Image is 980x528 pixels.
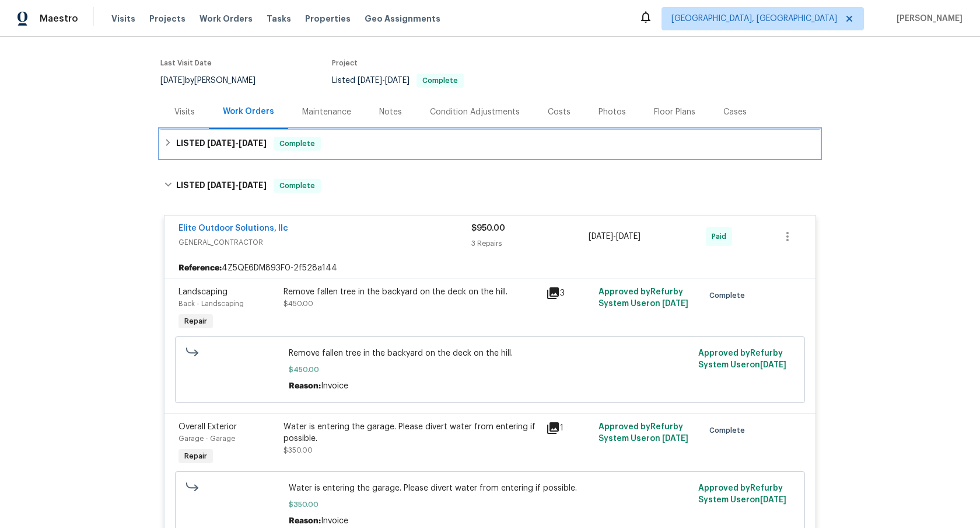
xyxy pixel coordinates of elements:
[548,106,570,118] div: Costs
[207,181,235,189] span: [DATE]
[289,364,692,376] span: $450.00
[671,13,837,25] span: [GEOGRAPHIC_DATA], [GEOGRAPHIC_DATA]
[275,138,320,150] span: Complete
[178,435,235,442] span: Garage - Garage
[178,262,222,274] b: Reference:
[654,106,695,118] div: Floor Plans
[332,60,358,67] span: Project
[160,74,269,88] div: by [PERSON_NAME]
[760,496,786,504] span: [DATE]
[160,60,212,67] span: Last Visit Date
[180,315,212,327] span: Repair
[471,224,505,232] span: $950.00
[289,382,321,390] span: Reason:
[365,13,440,25] span: Geo Assignments
[698,484,786,504] span: Approved by Refurby System User on
[283,300,313,307] span: $450.00
[289,482,692,494] span: Water is entering the garage. Please divert water from entering if possible.
[662,435,688,443] span: [DATE]
[223,106,274,117] div: Work Orders
[239,139,267,147] span: [DATE]
[589,231,640,242] span: -
[289,348,692,359] span: Remove fallen tree in the backyard on the deck on the hill.
[160,130,820,158] div: LISTED [DATE]-[DATE]Complete
[149,13,185,25] span: Projects
[176,137,267,151] h6: LISTED
[178,224,288,232] a: Elite Outdoor Solutions, llc
[283,447,313,454] span: $350.00
[275,180,320,192] span: Complete
[160,167,820,204] div: LISTED [DATE]-[DATE]Complete
[283,421,539,444] div: Water is entering the garage. Please divert water from entering if possible.
[589,232,613,241] span: [DATE]
[174,106,195,118] div: Visits
[302,106,351,118] div: Maintenance
[289,499,692,510] span: $350.00
[418,77,463,84] span: Complete
[332,77,464,85] span: Listed
[283,286,539,298] div: Remove fallen tree in the backyard on the deck on the hill.
[385,77,409,85] span: [DATE]
[892,13,963,25] span: [PERSON_NAME]
[709,290,750,301] span: Complete
[546,421,591,435] div: 1
[616,232,640,241] span: [DATE]
[358,77,409,85] span: -
[760,361,786,369] span: [DATE]
[207,181,267,189] span: -
[178,300,244,307] span: Back - Landscaping
[176,179,267,193] h6: LISTED
[321,517,348,525] span: Invoice
[178,423,237,431] span: Overall Exterior
[111,13,135,25] span: Visits
[598,423,688,443] span: Approved by Refurby System User on
[598,106,626,118] div: Photos
[430,106,520,118] div: Condition Adjustments
[598,288,688,308] span: Approved by Refurby System User on
[180,450,212,462] span: Repair
[160,77,185,85] span: [DATE]
[207,139,267,147] span: -
[723,106,747,118] div: Cases
[709,425,750,436] span: Complete
[178,288,228,296] span: Landscaping
[698,349,786,369] span: Approved by Refurby System User on
[662,300,688,308] span: [DATE]
[471,238,589,249] div: 3 Repairs
[289,517,321,525] span: Reason:
[199,13,253,25] span: Work Orders
[305,13,351,25] span: Properties
[40,13,78,25] span: Maestro
[239,181,267,189] span: [DATE]
[164,258,815,279] div: 4Z5QE6DM893F0-2f528a144
[178,237,471,248] span: GENERAL_CONTRACTOR
[379,106,402,118] div: Notes
[321,382,348,390] span: Invoice
[267,15,291,23] span: Tasks
[358,77,382,85] span: [DATE]
[546,286,591,300] div: 3
[712,231,731,242] span: Paid
[207,139,235,147] span: [DATE]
